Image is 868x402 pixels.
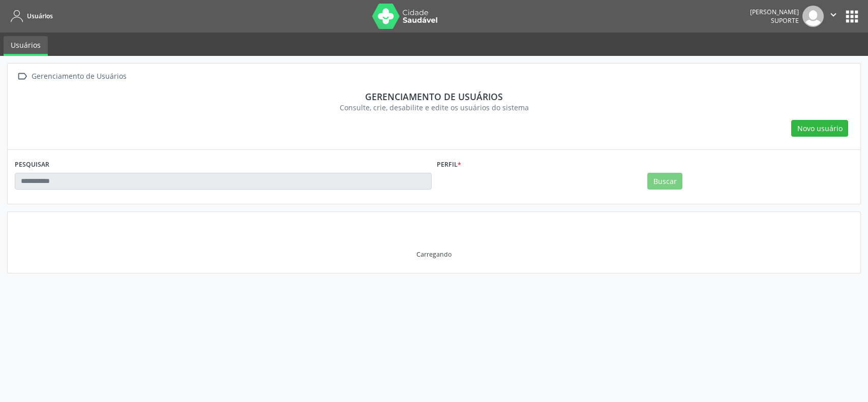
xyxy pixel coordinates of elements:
[7,8,53,24] a: Usuários
[22,91,846,102] div: Gerenciamento de usuários
[824,6,843,27] button: 
[791,120,848,137] button: Novo usuário
[771,16,799,25] span: Suporte
[797,123,843,134] span: Novo usuário
[828,9,839,20] i: 
[15,157,49,173] label: PESQUISAR
[750,8,799,16] div: [PERSON_NAME]
[437,157,461,173] label: Perfil
[4,36,48,56] a: Usuários
[843,8,861,25] button: apps
[647,173,682,190] button: Buscar
[15,69,29,84] i: 
[15,69,128,84] a:  Gerenciamento de Usuários
[27,12,53,20] span: Usuários
[802,6,824,27] img: img
[416,250,452,259] div: Carregando
[29,69,128,84] div: Gerenciamento de Usuários
[22,102,846,113] div: Consulte, crie, desabilite e edite os usuários do sistema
